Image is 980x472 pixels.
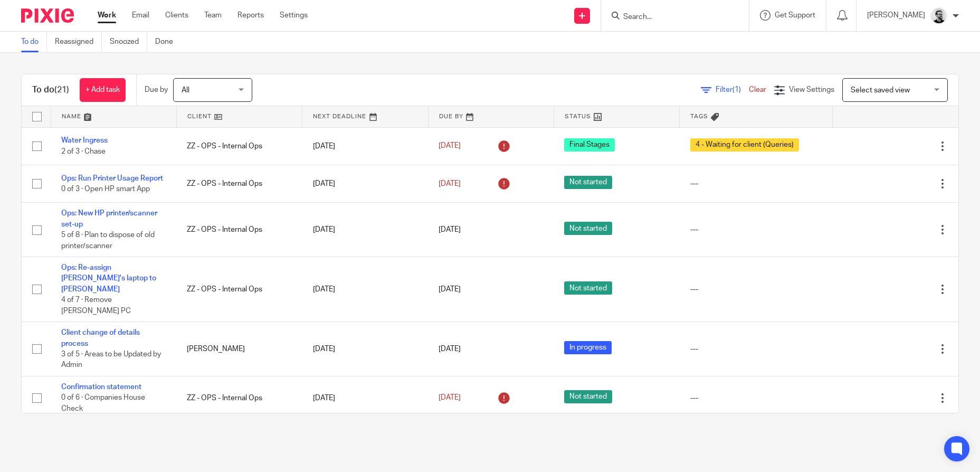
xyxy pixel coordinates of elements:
a: Clients [165,10,188,21]
a: Client change of details process [61,329,140,347]
span: [DATE] [439,226,461,233]
span: [DATE] [439,180,461,187]
a: Snoozed [110,32,147,52]
a: To do [21,32,47,52]
span: Get Support [775,12,815,19]
span: Not started [564,176,612,189]
a: Work [98,10,116,21]
span: Select saved view [851,87,910,94]
input: Search [622,13,717,22]
span: (21) [54,86,69,94]
span: 4 of 7 · Remove [PERSON_NAME] PC [61,296,131,315]
span: 0 of 6 · Companies House Check [61,394,145,413]
a: Reports [237,10,264,21]
div: --- [690,224,822,235]
a: Ops: New HP printer/scanner set-up [61,210,157,228]
h1: To do [32,84,69,96]
td: ZZ - OPS - Internal Ops [176,165,302,202]
td: [DATE] [302,322,428,376]
div: --- [690,178,822,189]
td: ZZ - OPS - Internal Ops [176,127,302,165]
a: Confirmation statement [61,383,141,391]
span: Not started [564,390,612,403]
span: [DATE] [439,143,461,150]
a: Water Ingress [61,137,108,144]
a: Settings [280,10,308,21]
td: ZZ - OPS - Internal Ops [176,257,302,322]
span: Final Stages [564,138,615,152]
span: [DATE] [439,286,461,293]
a: Done [155,32,181,52]
td: [DATE] [302,376,428,420]
td: [DATE] [302,257,428,322]
p: Due by [145,84,168,95]
span: In progress [564,341,612,354]
a: Reassigned [55,32,102,52]
span: 3 of 5 · Areas to be Updated by Admin [61,351,161,369]
span: View Settings [789,86,834,93]
a: Ops: Re-assign [PERSON_NAME]'s laptop to [PERSON_NAME] [61,264,156,293]
p: [PERSON_NAME] [867,10,925,21]
span: [DATE] [439,394,461,402]
span: [DATE] [439,345,461,353]
img: Jack_2025.jpg [930,7,947,24]
span: All [182,87,189,94]
span: 5 of 8 · Plan to dispose of old printer/scanner [61,231,155,250]
a: Team [204,10,222,21]
div: --- [690,344,822,354]
a: Clear [749,86,766,93]
span: Tags [690,114,708,119]
td: [DATE] [302,127,428,165]
span: 2 of 3 · Chase [61,148,106,155]
td: [PERSON_NAME] [176,322,302,376]
td: ZZ - OPS - Internal Ops [176,376,302,420]
td: [DATE] [302,165,428,202]
td: [DATE] [302,203,428,257]
a: Ops: Run Printer Usage Report [61,175,163,182]
div: --- [690,393,822,403]
span: 4 - Waiting for client (Queries) [690,138,799,152]
span: Filter [716,86,749,93]
a: Email [132,10,149,21]
td: ZZ - OPS - Internal Ops [176,203,302,257]
span: 0 of 3 · Open HP smart App [61,185,150,193]
div: --- [690,284,822,295]
img: Pixie [21,8,74,23]
span: Not started [564,222,612,235]
span: (1) [732,86,741,93]
a: + Add task [80,78,126,102]
span: Not started [564,281,612,295]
